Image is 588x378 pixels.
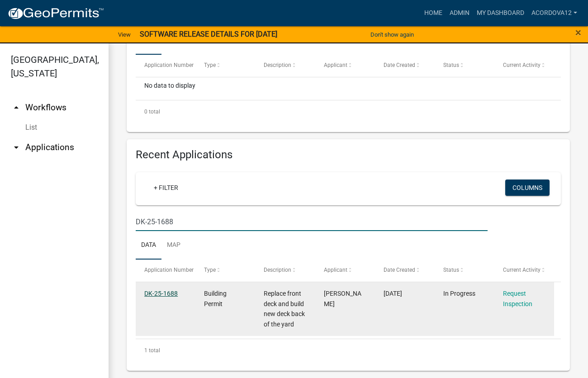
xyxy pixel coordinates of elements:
datatable-header-cell: Description [255,260,315,281]
span: Status [443,267,459,273]
span: × [575,26,581,39]
datatable-header-cell: Applicant [315,55,375,76]
a: Home [421,5,446,22]
span: Applicant [324,267,347,273]
a: View [114,27,134,42]
input: Search for applications [136,213,488,231]
a: Admin [446,5,473,22]
span: Tracy Thompson [324,290,361,307]
span: Replace front deck and build new deck back of the yard [264,290,305,328]
a: DK-25-1688 [144,290,178,297]
div: 1 total [136,339,561,362]
datatable-header-cell: Type [195,55,255,76]
i: arrow_drop_down [11,142,22,153]
datatable-header-cell: Type [195,260,255,281]
a: Map [161,231,186,260]
i: arrow_drop_up [11,102,22,113]
span: Type [204,267,216,273]
span: In Progress [443,290,475,297]
button: Close [575,27,581,38]
a: ACORDOVA12 [528,5,581,22]
span: Date Created [384,62,415,68]
div: No data to display [136,77,561,100]
datatable-header-cell: Date Created [375,260,435,281]
datatable-header-cell: Applicant [315,260,375,281]
datatable-header-cell: Status [435,55,494,76]
span: Description [264,62,291,68]
a: Data [136,231,161,260]
button: Columns [505,180,550,196]
span: 09/05/2025 [384,290,402,297]
span: Application Number [144,267,194,273]
span: Description [264,267,291,273]
a: Request Inspection [503,290,532,307]
datatable-header-cell: Application Number [136,55,195,76]
span: Type [204,62,216,68]
datatable-header-cell: Application Number [136,260,195,281]
datatable-header-cell: Date Created [375,55,435,76]
span: Current Activity [503,62,541,68]
a: + Filter [147,180,185,196]
a: My Dashboard [473,5,528,22]
datatable-header-cell: Current Activity [494,55,554,76]
span: Status [443,62,459,68]
div: 0 total [136,100,561,123]
button: Don't show again [367,27,417,42]
span: Current Activity [503,267,541,273]
datatable-header-cell: Current Activity [494,260,554,281]
datatable-header-cell: Status [435,260,494,281]
strong: SOFTWARE RELEASE DETAILS FOR [DATE] [140,30,277,38]
h4: Recent Applications [136,148,561,161]
span: Application Number [144,62,194,68]
datatable-header-cell: Description [255,55,315,76]
span: Building Permit [204,290,227,307]
span: Date Created [384,267,415,273]
span: Applicant [324,62,347,68]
